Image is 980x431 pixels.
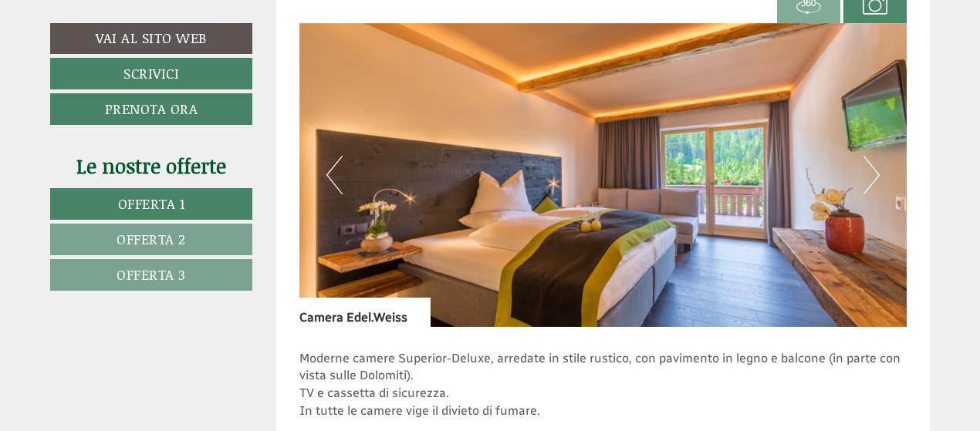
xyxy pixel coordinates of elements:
span: Offerta 2 [117,229,186,249]
span: Offerta 3 [117,264,186,285]
button: Previous [326,156,343,194]
div: Camera Edel.Weiss [299,298,431,327]
span: Offerta 1 [118,194,185,214]
a: Scrivici [50,58,252,89]
button: Next [863,156,880,194]
a: Prenota ora [50,93,252,125]
div: Le nostre offerte [50,152,252,180]
img: image [299,23,907,327]
a: Vai al sito web [50,23,252,54]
